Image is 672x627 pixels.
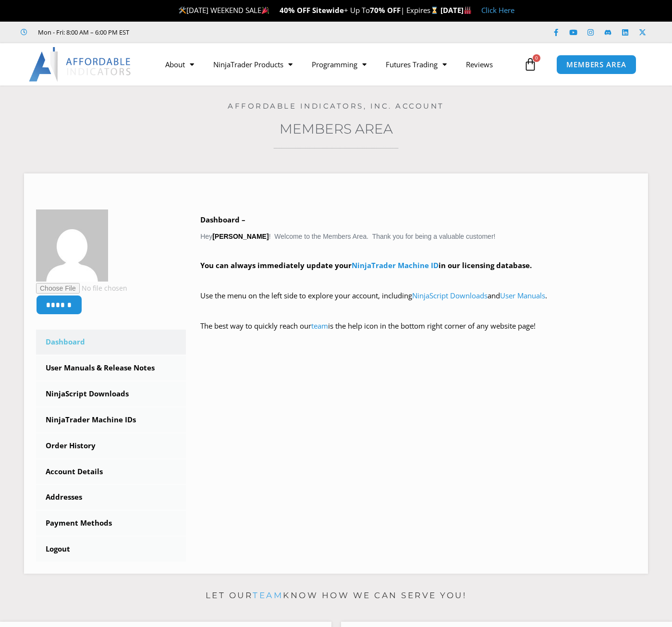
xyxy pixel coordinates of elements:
a: Logout [36,537,186,562]
span: MEMBERS AREA [566,61,626,68]
strong: You can always immediately update your in our licensing database. [200,260,532,270]
a: Futures Trading [376,53,456,75]
b: Dashboard – [200,215,245,224]
a: team [311,321,328,331]
a: NinjaScript Downloads [36,381,186,406]
nav: Menu [156,53,521,75]
a: MEMBERS AREA [556,55,636,74]
img: 🏭 [464,7,471,14]
img: LogoAI | Affordable Indicators – NinjaTrader [29,47,132,82]
a: NinjaScript Downloads [412,291,488,300]
strong: [DATE] [440,5,472,15]
span: Mon - Fri: 8:00 AM – 6:00 PM EST [36,26,129,38]
img: 4140e25e1cda7b72c934e597396f882113a120637512f11642c73b68ef98f09c [36,209,108,282]
strong: 40% OFF Sitewide [280,5,344,15]
a: Payment Methods [36,511,186,536]
a: NinjaTrader Machine ID [352,260,439,270]
span: [DATE] WEEKEND SALE + Up To | Expires [178,5,440,15]
a: NinjaTrader Products [204,53,302,75]
div: Hey ! Welcome to the Members Area. Thank you for being a valuable customer! [200,213,636,346]
a: Affordable Indicators, Inc. Account [228,101,444,111]
img: ⌛ [431,7,438,14]
a: Programming [302,53,376,75]
a: Click Here [481,5,514,15]
strong: 70% OFF [370,5,401,15]
p: Use the menu on the left side to explore your account, including and . [200,289,636,316]
img: 🛠️ [179,7,186,14]
a: Addresses [36,485,186,510]
a: Account Details [36,459,186,484]
a: About [156,53,204,75]
a: team [253,590,283,600]
a: User Manuals [500,291,545,300]
nav: Account pages [36,330,186,562]
a: NinjaTrader Machine IDs [36,407,186,432]
iframe: Customer reviews powered by Trustpilot [143,27,287,37]
img: 🎉 [262,7,269,14]
a: Reviews [456,53,502,75]
p: The best way to quickly reach our is the help icon in the bottom right corner of any website page! [200,320,636,346]
a: 0 [509,50,551,78]
a: Order History [36,433,186,458]
span: 0 [533,54,540,62]
a: Dashboard [36,330,186,355]
a: User Manuals & Release Notes [36,356,186,381]
strong: [PERSON_NAME] [212,233,269,240]
a: Members Area [280,121,393,137]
